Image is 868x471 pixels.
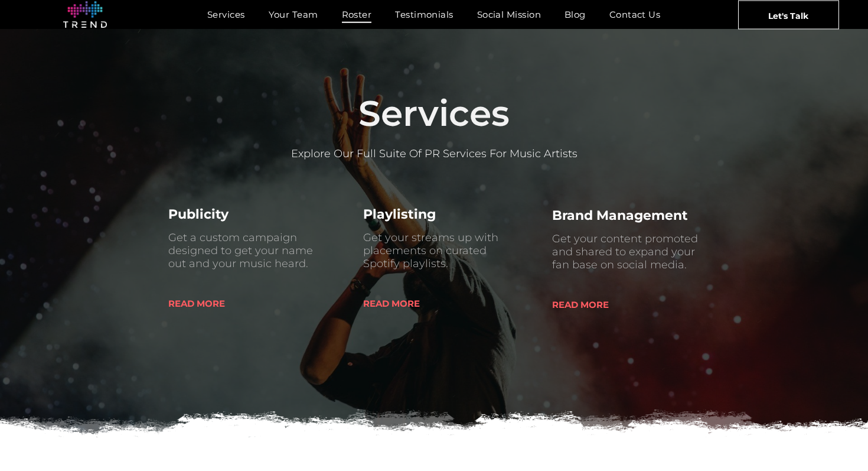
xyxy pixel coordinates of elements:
[342,6,372,23] span: Roster
[363,288,420,319] span: READ MORE
[363,206,436,222] span: Playlisting
[383,6,465,23] a: Testimonials
[63,1,107,28] img: logo
[552,232,698,271] span: Get your content promoted and shared to expand your fan base on social media.
[465,6,553,23] a: Social Mission
[358,92,510,135] span: Services
[363,231,498,270] span: Get your streams up with placements on curated Spotify playlists.
[363,288,464,316] a: READ MORE
[552,290,609,320] span: READ MORE
[168,231,313,270] span: Get a custom campaign designed to get your name out and your music heard.
[552,290,652,317] a: READ MORE
[655,334,868,471] iframe: Chat Widget
[768,1,808,30] span: Let's Talk
[291,147,577,160] span: Explore Our Full Suite Of PR Services For Music Artists
[168,288,225,319] span: READ MORE
[553,6,598,23] a: Blog
[168,288,269,316] a: READ MORE
[330,6,384,23] a: Roster
[195,6,257,23] a: Services
[257,6,330,23] a: Your Team
[598,6,673,23] a: Contact Us
[552,207,688,223] span: Brand Management
[168,206,229,222] span: Publicity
